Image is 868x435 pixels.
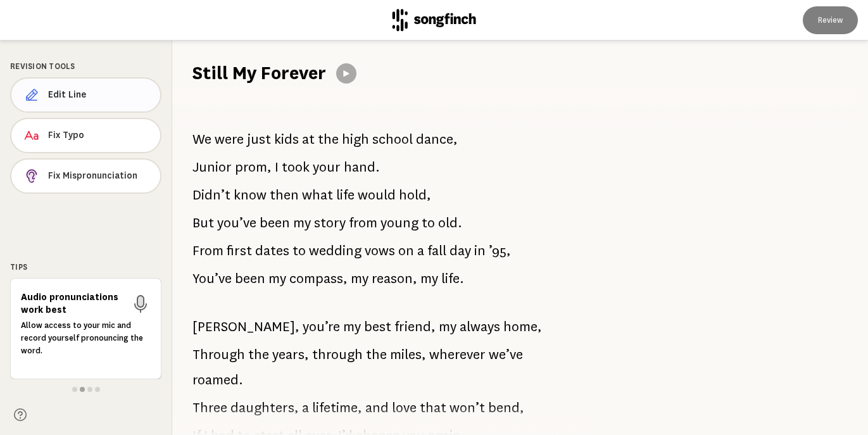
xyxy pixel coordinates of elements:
[48,129,150,142] span: Fix Typo
[336,182,355,208] span: life
[416,127,458,152] span: dance,
[227,238,252,263] span: first
[21,291,125,317] h6: Audio pronunciations work best
[392,395,417,420] span: love
[292,238,306,263] span: to
[192,182,230,208] span: Didn’t
[230,395,299,420] span: daughters,
[48,89,150,101] span: Edit Line
[192,342,245,367] span: Through
[417,238,424,263] span: a
[488,395,524,420] span: bend,
[803,6,858,34] button: Review
[270,182,299,208] span: then
[235,266,265,291] span: been
[372,266,417,291] span: reason,
[394,314,436,339] span: friend,
[272,342,309,367] span: years,
[365,395,389,420] span: and
[422,210,435,236] span: to
[429,342,486,367] span: wherever
[10,158,161,194] button: Fix Mispronunciation
[217,210,256,236] span: you’ve
[268,266,286,291] span: my
[312,342,363,367] span: through
[10,262,161,273] div: Tips
[10,118,161,153] button: Fix Typo
[318,127,339,152] span: the
[312,395,362,420] span: lifetime,
[450,238,471,263] span: day
[260,210,290,236] span: been
[344,154,380,180] span: hand.
[293,210,311,236] span: my
[275,154,279,180] span: I
[450,395,485,420] span: won’t
[302,182,333,208] span: what
[21,319,151,357] p: Allow access to your mic and record yourself pronouncing the word.
[192,266,232,291] span: You’ve
[192,367,243,393] span: roamed.
[192,61,326,86] h1: Still My Forever
[420,266,438,291] span: my
[358,182,396,208] span: would
[398,238,414,263] span: on
[474,238,486,263] span: in
[192,238,223,263] span: From
[192,127,211,152] span: We
[399,182,431,208] span: hold,
[460,314,500,339] span: always
[303,314,340,339] span: you’re
[313,154,341,180] span: your
[234,182,267,208] span: know
[314,210,346,236] span: story
[282,154,310,180] span: took
[439,314,456,339] span: my
[302,127,315,152] span: at
[342,127,369,152] span: high
[215,127,244,152] span: were
[255,238,289,263] span: dates
[274,127,299,152] span: kids
[390,342,426,367] span: miles,
[10,61,161,72] div: Revision Tools
[10,77,161,113] button: Edit Line
[351,266,368,291] span: my
[309,238,362,263] span: wedding
[48,170,150,182] span: Fix Mispronunciation
[503,314,542,339] span: home,
[192,154,232,180] span: Junior
[420,395,446,420] span: that
[372,127,413,152] span: school
[248,342,269,367] span: the
[192,210,214,236] span: But
[441,266,464,291] span: life.
[343,314,361,339] span: my
[349,210,377,236] span: from
[489,342,523,367] span: we’ve
[365,238,395,263] span: vows
[302,395,309,420] span: a
[235,154,272,180] span: prom,
[489,238,511,263] span: ’95,
[381,210,418,236] span: young
[289,266,348,291] span: compass,
[192,314,299,339] span: [PERSON_NAME],
[247,127,271,152] span: just
[366,342,387,367] span: the
[438,210,462,236] span: old.
[364,314,391,339] span: best
[427,238,446,263] span: fall
[192,395,227,420] span: Three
